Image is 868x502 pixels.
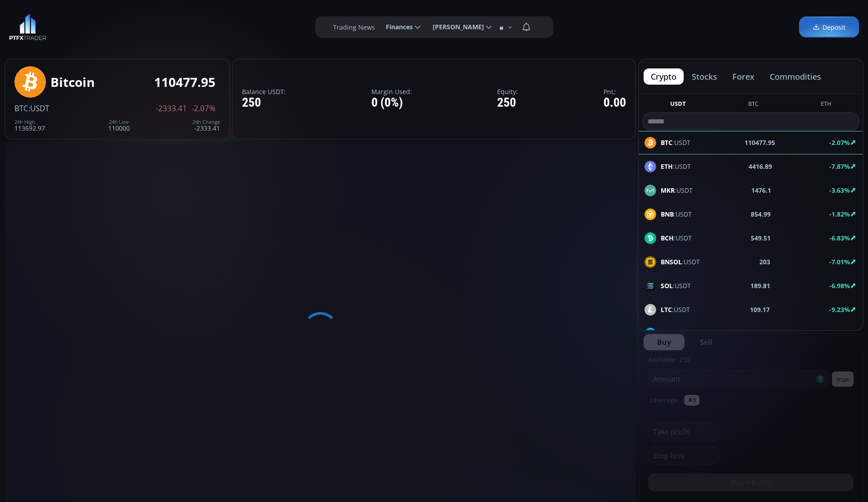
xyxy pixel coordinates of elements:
[497,88,518,95] label: Equity:
[750,281,770,290] b: 189.81
[371,96,412,110] div: 0 (0%)
[603,88,626,95] label: PnL:
[661,209,692,219] span: :USDT
[9,14,46,41] img: LOGO
[242,88,286,95] label: Balance USDT:
[667,99,690,111] button: USDT
[14,119,45,131] div: 113692.97
[751,185,771,195] b: 1476.1
[829,210,850,218] b: -1.82%
[813,23,845,32] span: Deposit
[644,68,684,85] button: crypto
[14,119,45,125] div: 24h High
[725,68,762,85] button: forex
[829,162,850,171] b: -7.87%
[603,96,626,110] div: 0.00
[829,186,850,194] b: -3.63%
[108,119,130,125] div: 24h Low
[661,186,675,194] b: MKR
[426,18,484,36] span: [PERSON_NAME]
[661,281,673,290] b: SOL
[745,99,762,111] button: BTC
[661,305,690,314] span: :USDT
[759,257,770,267] b: 203
[661,162,673,171] b: ETH
[750,305,770,314] b: 109.17
[50,75,95,89] div: Bitcoin
[829,329,850,338] b: -8.46%
[379,18,413,36] span: Finances
[497,96,518,110] div: 250
[754,329,770,338] b: 23.71
[751,233,771,243] b: 549.51
[661,234,674,242] b: BCH
[154,75,215,89] div: 110477.95
[661,329,676,338] b: LINK
[661,185,693,195] span: :USDT
[661,233,692,243] span: :USDT
[661,258,682,266] b: BNSOL
[685,68,724,85] button: stocks
[28,103,49,113] span: :USDT
[763,68,828,85] button: commodities
[14,103,28,113] span: BTC
[661,281,691,290] span: :USDT
[192,119,220,125] div: 24h Change
[749,162,772,171] b: 4416.89
[751,209,771,219] b: 854.99
[661,257,700,267] span: :USDT
[242,96,286,110] div: 250
[799,17,859,38] a: Deposit
[817,99,835,111] button: ETH
[192,104,215,113] span: -2.07%
[192,119,220,131] div: -2333.41
[829,258,850,266] b: -7.01%
[156,104,187,113] span: -2333.41
[661,329,694,338] span: :USDT
[829,281,850,290] b: -6.98%
[333,23,375,32] label: Trading News
[661,162,691,171] span: :USDT
[108,119,130,131] div: 110000
[829,305,850,314] b: -9.23%
[661,305,672,314] b: LTC
[371,88,412,95] label: Margin Used:
[661,210,674,218] b: BNB
[829,234,850,242] b: -6.83%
